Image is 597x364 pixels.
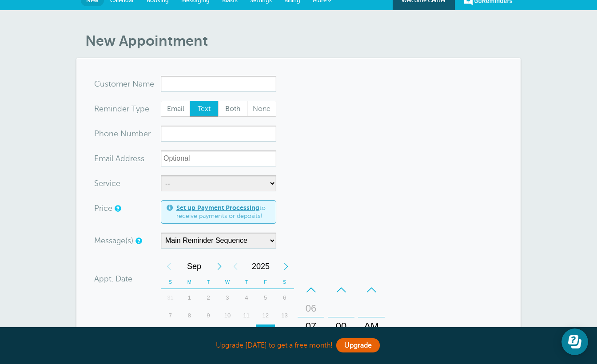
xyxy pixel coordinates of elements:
[180,289,199,307] div: 1
[227,257,243,275] div: Previous Year
[256,324,275,342] div: 19
[256,289,275,307] div: Friday, September 5
[161,324,180,342] div: Sunday, September 14
[76,336,521,355] div: Upgrade [DATE] to get a free month!
[94,126,161,142] div: mber
[161,307,180,324] div: Sunday, September 7
[199,289,218,307] div: Tuesday, September 2
[190,101,219,117] label: Text
[161,307,180,324] div: 7
[361,317,382,335] div: AM
[237,324,256,342] div: Today, Thursday, September 18
[94,105,149,113] label: Reminder Type
[218,275,237,289] th: W
[180,307,199,324] div: 8
[199,324,218,342] div: Tuesday, September 16
[109,130,131,138] span: ne Nu
[275,289,294,307] div: 6
[218,101,247,117] label: Both
[94,179,120,187] label: Service
[161,289,180,307] div: 31
[161,150,276,166] input: Optional
[218,324,237,342] div: 17
[237,324,256,342] div: 18
[275,324,294,342] div: 20
[135,238,141,244] a: Simple templates and custom messages will use the reminder schedule set under Settings > Reminder...
[199,324,218,342] div: 16
[176,204,271,220] span: to receive payments or deposits!
[247,101,276,116] span: None
[180,289,199,307] div: Monday, September 1
[275,324,294,342] div: Saturday, September 20
[275,289,294,307] div: Saturday, September 6
[161,257,177,275] div: Previous Month
[237,275,256,289] th: T
[199,289,218,307] div: 2
[256,275,275,289] th: F
[108,80,139,88] span: tomer N
[330,317,352,335] div: 00
[275,307,294,324] div: Saturday, September 13
[218,289,237,307] div: Wednesday, September 3
[94,76,161,92] div: ame
[161,101,190,116] span: Email
[218,289,237,307] div: 3
[256,324,275,342] div: Friday, September 19
[115,206,120,211] a: An optional price for the appointment. If you set a price, you can include a payment link in your...
[237,307,256,324] div: Thursday, September 11
[94,154,110,162] span: Ema
[161,275,180,289] th: S
[275,307,294,324] div: 13
[180,324,199,342] div: 15
[218,324,237,342] div: Wednesday, September 17
[161,324,180,342] div: 14
[176,204,259,211] a: Set up Payment Processing
[256,289,275,307] div: 5
[161,101,190,117] label: Email
[561,328,588,355] iframe: Resource center
[190,101,219,116] span: Text
[237,289,256,307] div: 4
[218,307,237,324] div: 10
[110,154,130,162] span: il Add
[336,338,380,352] a: Upgrade
[161,289,180,307] div: Sunday, August 31
[94,150,161,166] div: ress
[94,237,133,245] label: Message(s)
[275,275,294,289] th: S
[237,289,256,307] div: Thursday, September 4
[94,275,132,283] label: Appt. Date
[180,307,199,324] div: Monday, September 8
[256,307,275,324] div: Friday, September 12
[300,300,322,317] div: 06
[180,275,199,289] th: M
[85,32,521,49] h1: New Appointment
[211,257,227,275] div: Next Month
[94,80,108,88] span: Cus
[199,307,218,324] div: Tuesday, September 9
[218,307,237,324] div: Wednesday, September 10
[247,101,276,117] label: None
[199,307,218,324] div: 9
[256,307,275,324] div: 12
[243,257,278,275] span: 2025
[180,324,199,342] div: Monday, September 15
[177,257,211,275] span: September
[237,307,256,324] div: 11
[94,204,112,212] label: Price
[199,275,218,289] th: T
[300,317,322,335] div: 07
[219,101,247,116] span: Both
[94,130,109,138] span: Pho
[278,257,294,275] div: Next Year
